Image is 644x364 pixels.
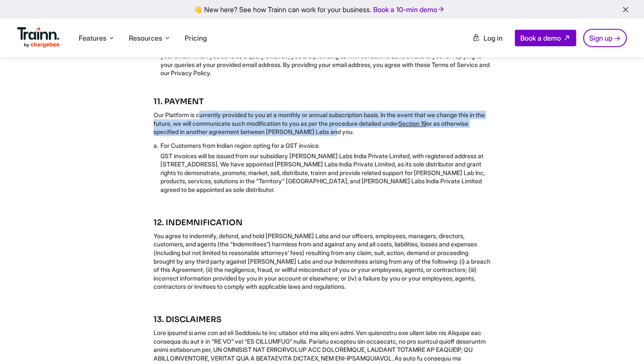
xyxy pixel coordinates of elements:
a: Book a demo [515,30,576,46]
a: Pricing [185,34,207,42]
span: Features [79,33,106,43]
a: Sign up → [583,29,627,47]
span: Resources [129,33,162,43]
h5: 13. DISCLAIMERS [154,314,491,325]
h5: 12. INDEMNIFICATION [154,217,491,228]
li: For Customers from Indian region opting for a GST invoice. [160,141,491,194]
span: Book a demo [520,34,561,42]
u: Section 19 [398,120,426,127]
div: 👋 New here? See how Trainn can work for your business. [5,5,639,13]
h5: 11. PAYMENT [154,96,491,107]
a: Log in [467,30,508,46]
p: You agree to indemnify, defend, and hold [PERSON_NAME] Labs and our officers, employees, managers... [154,232,491,291]
li: . We may send promotional messages about us and our products and services related to our Platform... [160,44,491,77]
iframe: Chat Widget [601,322,644,364]
img: Trainn Logo [17,27,60,48]
span: Log in [484,34,503,42]
p: GST invoices will be issued from our subsidiary [PERSON_NAME] Labs India Private Limited, with re... [160,152,491,194]
a: Book a 10-min demo [372,3,447,16]
p: Our Platform is currently provided to you at a monthly or annual subscription basis. In the event... [154,111,491,136]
